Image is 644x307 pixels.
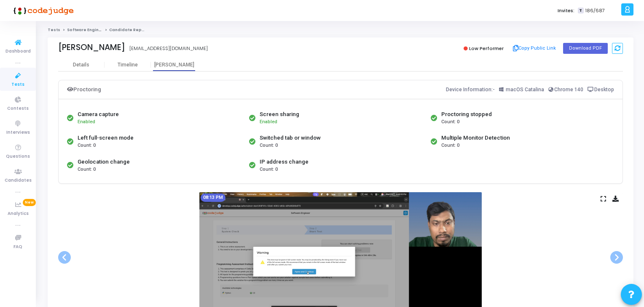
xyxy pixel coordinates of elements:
[78,142,96,149] span: Count: 0
[5,177,32,184] span: Candidates
[260,134,321,142] div: Switched tab or window
[260,119,277,124] span: Enabled
[8,210,29,217] span: Analytics
[510,42,559,55] button: Copy Public Link
[73,62,89,68] div: Details
[260,166,278,173] span: Count: 0
[554,87,583,93] span: Chrome 140
[441,134,510,142] div: Multiple Monitor Detection
[446,85,614,95] div: Device Information:-
[260,110,299,119] div: Screen sharing
[48,27,60,32] a: Tests
[11,81,24,88] span: Tests
[67,27,106,32] a: Software Engineer
[6,129,30,136] span: Interviews
[78,110,119,119] div: Camera capture
[578,8,583,14] span: T
[7,105,29,112] span: Contests
[67,85,101,95] div: Proctoring
[129,45,208,52] div: [EMAIL_ADDRESS][DOMAIN_NAME]
[118,62,138,68] div: Timeline
[151,62,197,68] div: [PERSON_NAME]
[585,7,605,14] span: 186/687
[563,43,608,54] button: Download PDF
[78,119,95,124] span: Enabled
[260,158,309,166] div: IP address change
[11,2,74,19] img: logo
[6,153,30,160] span: Questions
[441,142,459,149] span: Count: 0
[23,199,36,206] span: New
[78,166,96,173] span: Count: 0
[109,27,148,32] span: Candidate Report
[260,142,278,149] span: Count: 0
[506,87,544,93] span: macOS Catalina
[78,134,134,142] div: Left full-screen mode
[469,45,504,52] span: Low Performer
[558,7,574,14] label: Invites:
[78,158,130,166] div: Geolocation change
[441,119,459,126] span: Count: 0
[441,110,492,119] div: Proctoring stopped
[5,48,31,55] span: Dashboard
[13,243,22,251] span: FAQ
[594,87,614,93] span: Desktop
[201,193,225,202] mat-chip: 08:13 PM
[48,27,633,33] nav: breadcrumb
[58,42,125,52] div: [PERSON_NAME]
